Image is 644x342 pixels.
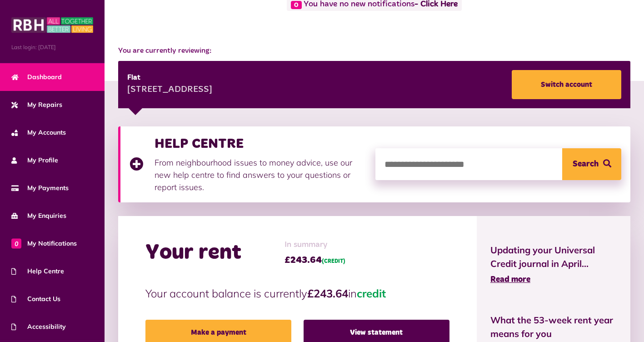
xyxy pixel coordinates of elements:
[118,45,630,56] span: You are currently reviewing:
[285,253,345,267] span: £243.64
[11,211,66,221] span: My Enquiries
[145,240,241,266] h2: Your rent
[562,148,621,180] button: Search
[11,238,21,248] span: 0
[11,267,64,276] span: Help Centre
[11,294,60,304] span: Contact Us
[11,239,77,248] span: My Notifications
[11,72,62,82] span: Dashboard
[490,276,530,284] span: Read more
[11,183,69,193] span: My Payments
[573,148,599,180] span: Search
[291,1,302,9] span: 0
[11,43,93,51] span: Last login: [DATE]
[11,128,66,137] span: My Accounts
[11,156,58,165] span: My Profile
[285,239,345,251] span: In summary
[11,16,93,34] img: MyRBH
[307,287,348,300] strong: £243.64
[357,287,386,300] span: credit
[414,0,458,9] a: - Click Here
[155,136,366,152] h3: HELP CENTRE
[127,83,212,97] div: [STREET_ADDRESS]
[490,313,617,341] span: What the 53-week rent year means for you
[490,243,617,286] a: Updating your Universal Credit journal in April... Read more
[11,100,62,110] span: My Repairs
[512,70,621,99] a: Switch account
[11,322,66,332] span: Accessibility
[490,243,617,271] span: Updating your Universal Credit journal in April...
[127,72,212,83] div: Flat
[322,259,345,264] span: (CREDIT)
[145,285,449,302] p: Your account balance is currently in
[155,156,366,193] p: From neighbourhood issues to money advice, use our new help centre to find answers to your questi...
